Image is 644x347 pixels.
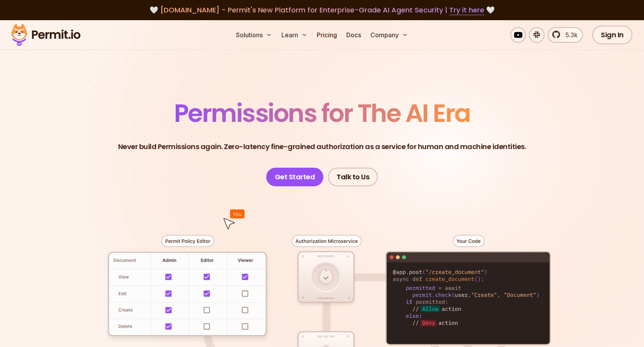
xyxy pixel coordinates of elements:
[174,96,470,130] span: Permissions for The AI Era
[367,27,411,43] button: Company
[233,27,275,43] button: Solutions
[278,27,311,43] button: Learn
[449,5,484,15] a: Try it here
[19,5,625,16] div: 🤍 🤍
[561,30,578,40] span: 5.3k
[343,27,364,43] a: Docs
[266,168,324,186] a: Get Started
[314,27,340,43] a: Pricing
[8,22,84,48] img: Permit logo
[160,5,484,15] span: [DOMAIN_NAME] - Permit's New Platform for Enterprise-Grade AI Agent Security |
[118,141,526,152] p: Never build Permissions again. Zero-latency fine-grained authorization as a service for human and...
[328,168,378,186] a: Talk to Us
[548,27,583,43] a: 5.3k
[592,26,632,44] a: Sign In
